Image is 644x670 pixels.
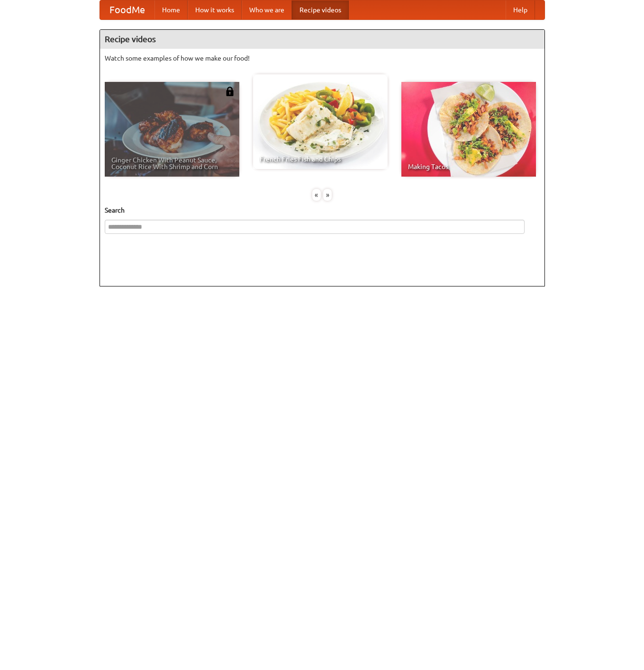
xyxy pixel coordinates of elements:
[312,189,321,201] div: «
[323,189,332,201] div: »
[100,30,544,49] h4: Recipe videos
[506,0,535,19] a: Help
[292,0,349,19] a: Recipe videos
[260,156,381,162] span: French Fries Fish and Chips
[105,205,540,215] h5: Search
[188,0,242,19] a: How it works
[105,54,540,63] p: Watch some examples of how we make our food!
[100,0,154,19] a: FoodMe
[401,82,536,177] a: Making Tacos
[253,74,388,169] a: French Fries Fish and Chips
[408,163,529,170] span: Making Tacos
[242,0,292,19] a: Who we are
[225,87,235,96] img: 483408.png
[154,0,188,19] a: Home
